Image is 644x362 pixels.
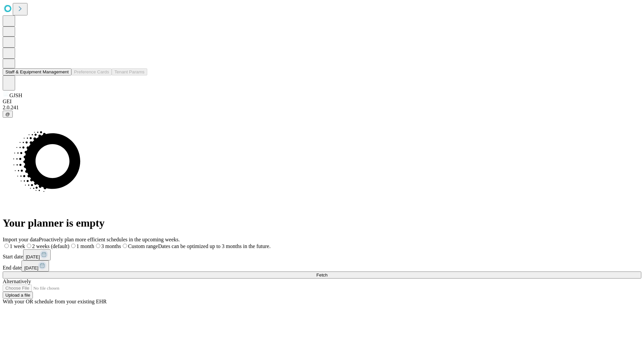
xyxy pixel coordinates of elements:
button: [DATE] [23,249,51,260]
div: 2.0.241 [3,105,641,111]
span: Dates can be optimized up to 3 months in the future. [158,243,270,249]
div: End date [3,260,641,271]
button: Upload a file [3,292,33,299]
span: Import your data [3,237,39,242]
span: With your OR schedule from your existing EHR [3,299,107,304]
span: [DATE] [24,265,38,270]
div: Start date [3,249,641,260]
span: Proactively plan more efficient schedules in the upcoming weeks. [39,237,180,242]
input: 3 months [96,244,100,248]
h1: Your planner is empty [3,217,641,229]
button: @ [3,111,13,118]
button: Fetch [3,271,641,279]
span: 1 week [10,243,25,249]
button: Staff & Equipment Management [3,68,71,75]
button: Preference Cards [71,68,112,75]
span: Alternatively [3,279,31,284]
input: 2 weeks (default) [27,244,31,248]
span: 1 month [76,243,94,249]
span: [DATE] [26,254,40,259]
span: @ [5,112,10,117]
span: Fetch [316,273,327,278]
input: 1 week [4,244,9,248]
div: GEI [3,99,641,105]
button: Tenant Params [112,68,147,75]
input: Custom rangeDates can be optimized up to 3 months in the future. [123,244,127,248]
span: 2 weeks (default) [32,243,69,249]
span: 3 months [101,243,121,249]
span: Custom range [128,243,158,249]
input: 1 month [71,244,75,248]
span: GJSH [9,93,22,98]
button: [DATE] [21,260,49,271]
